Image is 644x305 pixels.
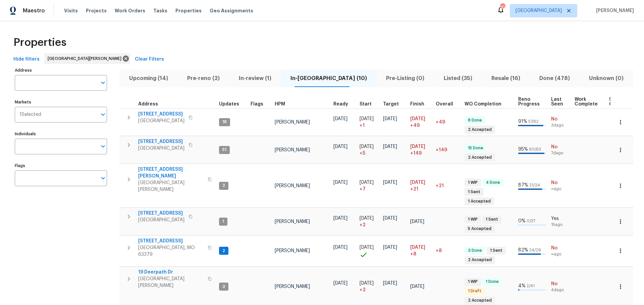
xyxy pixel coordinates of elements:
label: Markets [15,100,107,104]
span: Overall [436,102,453,106]
span: [DATE] [410,284,424,289]
span: 1 [220,219,227,224]
span: Yes [551,215,569,222]
span: [STREET_ADDRESS] [138,238,204,244]
button: Hide filters [11,53,42,66]
span: [DATE] [333,281,347,286]
span: Updates [219,102,239,106]
span: Resale (16) [486,74,526,83]
span: 2 [220,183,228,188]
span: [GEOGRAPHIC_DATA] [516,7,562,14]
span: + 5 [360,150,365,157]
td: 149 day(s) past target finish date [433,136,462,164]
td: Project started 1 days late [357,108,380,136]
span: [STREET_ADDRESS] [138,210,184,217]
span: 1 Sent [487,248,505,253]
span: Listed (35) [438,74,478,83]
span: [DATE] [410,180,425,185]
span: WO Completion [465,102,501,106]
td: Scheduled to finish 21 day(s) late [408,164,433,208]
span: Address [138,102,158,106]
span: 1 WIP [465,279,480,285]
span: Work Complete [575,97,598,106]
span: + 2 [360,222,366,228]
span: [GEOGRAPHIC_DATA] [138,145,184,152]
span: Done (478) [534,74,576,83]
span: Properties [13,39,66,46]
span: Pre-Listing (0) [381,74,430,83]
td: Project started 2 days late [357,208,380,235]
span: [DATE] [360,216,374,221]
span: 5 Accepted [465,226,494,232]
span: [GEOGRAPHIC_DATA][PERSON_NAME] [138,179,204,193]
span: [PERSON_NAME] [275,219,310,224]
div: [GEOGRAPHIC_DATA][PERSON_NAME] [44,53,130,64]
button: Open [98,142,108,151]
span: + 2 [360,287,366,293]
td: Scheduled to finish 149 day(s) late [408,136,433,164]
span: No [551,179,569,186]
span: Target [383,102,399,106]
span: 2 Accepted [465,298,494,303]
td: Project started 7 days late [357,164,380,208]
span: ∞ ago [551,251,569,257]
span: + 1 [360,122,365,129]
button: Open [98,110,108,119]
span: [DATE] [383,281,397,286]
span: [DATE] [410,219,424,224]
span: [DATE] [360,180,374,185]
span: [DATE] [383,144,397,149]
button: Clear Filters [132,53,167,66]
span: [DATE] [383,117,397,121]
span: [DATE] [410,117,425,121]
span: 3 Done [465,248,485,253]
span: [PERSON_NAME] [275,148,310,152]
span: ∞ ago [551,186,569,192]
div: Days past target finish date [436,102,459,106]
span: 2 / 41 [527,284,535,288]
span: +8 [410,251,416,257]
span: [PERSON_NAME] [275,120,310,125]
td: Scheduled to finish 49 day(s) late [408,108,433,136]
span: 82 % [518,248,528,252]
span: [DATE] [333,117,347,121]
div: Target renovation project end date [383,102,405,106]
span: 2 Accepted [465,257,494,263]
span: Geo Assignments [210,7,253,14]
span: Upcoming (14) [123,74,173,83]
span: + 7 [360,186,366,193]
span: +49 [410,122,420,129]
span: +21 [436,183,444,188]
div: Projected renovation finish date [410,102,430,106]
span: 1 Selected [19,112,41,118]
span: [DATE] [333,216,347,221]
td: Project started on time [357,236,380,266]
span: 4d ago [551,287,569,293]
span: No [551,245,569,251]
td: 8 day(s) past target finish date [433,236,462,266]
span: [GEOGRAPHIC_DATA][PERSON_NAME] [48,55,124,62]
span: 87 % [518,183,528,187]
td: 49 day(s) past target finish date [433,108,462,136]
div: 10 [500,4,505,11]
span: 21 / 24 [529,183,540,187]
span: 1 Accepted [465,199,493,204]
button: Open [98,78,108,87]
span: [DATE] [360,245,374,250]
span: 7d ago [551,150,569,156]
div: Earliest renovation start date (first business day after COE or Checkout) [333,102,354,106]
span: [DATE] [333,144,347,149]
span: HPM [275,102,285,106]
div: Actual renovation start date [360,102,378,106]
label: Address [15,68,107,72]
span: 1 Done [483,279,501,285]
span: Setup Complete [609,97,632,106]
span: 60 / 63 [529,147,541,151]
span: [STREET_ADDRESS][PERSON_NAME] [138,166,204,179]
span: Last Seen [551,97,563,106]
span: 0 / 37 [527,219,535,223]
span: 1h ago [551,222,569,228]
span: [DATE] [383,180,397,185]
span: 3 [220,284,228,290]
span: 4 Done [483,180,503,185]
